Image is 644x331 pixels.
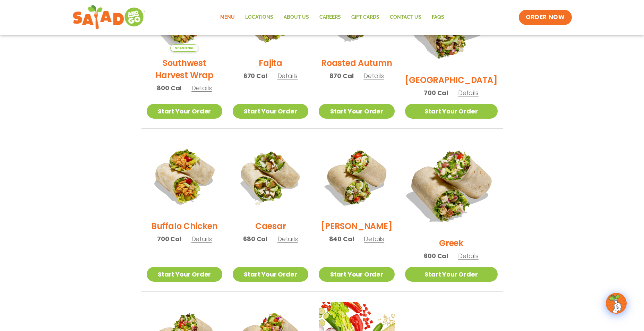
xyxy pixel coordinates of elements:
img: Product photo for Buffalo Chicken Wrap [147,139,222,215]
a: Careers [314,9,346,25]
h2: Caesar [255,220,286,232]
a: ORDER NOW [519,10,572,25]
span: 670 Cal [243,71,267,80]
h2: Southwest Harvest Wrap [147,57,222,81]
a: Menu [215,9,240,25]
a: Start Your Order [147,267,222,282]
span: 600 Cal [424,251,448,261]
nav: Menu [215,9,449,25]
span: Details [191,235,212,243]
span: ORDER NOW [526,13,565,22]
span: 800 Cal [157,83,181,93]
a: Start Your Order [233,104,308,119]
img: Product photo for Caesar Wrap [233,139,308,215]
a: GIFT CARDS [346,9,385,25]
img: Product photo for Greek Wrap [397,131,505,240]
span: Details [363,71,384,80]
span: Details [364,235,384,243]
span: 870 Cal [329,71,354,80]
img: new-SAG-logo-768×292 [72,3,146,31]
span: Details [458,88,479,97]
h2: Roasted Autumn [321,57,392,69]
span: Seasonal [170,44,198,52]
a: About Us [278,9,314,25]
span: 700 Cal [424,88,448,97]
a: Start Your Order [147,104,222,119]
img: Product photo for Cobb Wrap [319,139,394,215]
span: Details [277,71,298,80]
a: Start Your Order [319,104,394,119]
h2: [PERSON_NAME] [321,220,392,232]
a: Start Your Order [405,104,498,119]
a: Locations [240,9,278,25]
span: 840 Cal [329,234,354,244]
img: wpChatIcon [607,294,626,313]
span: 680 Cal [243,234,267,244]
span: 700 Cal [157,234,181,244]
a: FAQs [427,9,449,25]
h2: [GEOGRAPHIC_DATA] [405,74,498,86]
span: Details [191,84,212,92]
a: Start Your Order [405,267,498,282]
a: Start Your Order [233,267,308,282]
h2: Buffalo Chicken [151,220,217,232]
a: Contact Us [385,9,427,25]
h2: Fajita [259,57,282,69]
a: Start Your Order [319,267,394,282]
span: Details [277,235,298,243]
span: Details [458,252,479,260]
h2: Greek [439,237,463,249]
